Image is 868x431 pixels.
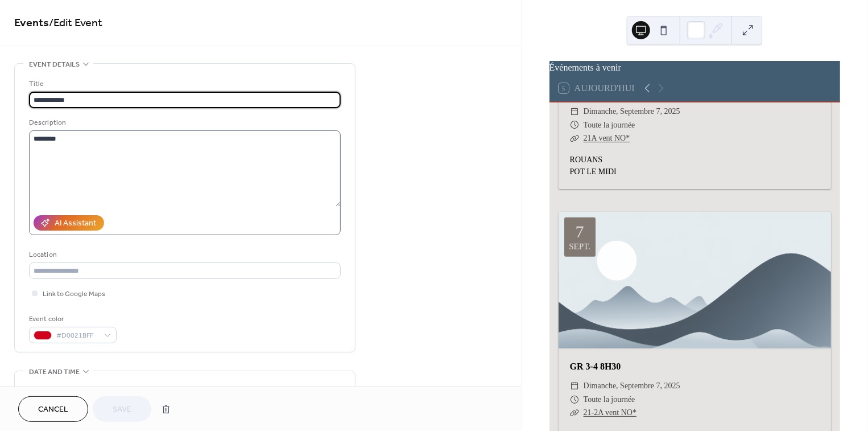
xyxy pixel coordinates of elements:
span: dimanche, septembre 7, 2025 [584,379,680,393]
div: Description [29,117,338,129]
div: Event color [29,313,114,325]
button: Cancel [18,396,88,422]
div: AI Assistant [55,218,96,230]
div: ​ [570,379,579,393]
div: Title [29,78,338,90]
button: AI Assistant [34,215,104,231]
a: GR 3-4 8H30 [570,362,621,371]
div: ​ [570,118,579,132]
span: Toute la journée [584,393,635,407]
div: ​ [570,132,579,145]
span: Event details [29,59,80,71]
span: Toute la journée [584,118,635,132]
div: ​ [570,406,579,420]
span: Date and time [29,366,80,378]
a: 21A vent NO* [584,134,630,142]
div: Événements à venir [549,61,840,75]
div: ROUANS POT LE MIDI [559,154,831,178]
a: 21-2A vent NO* [584,408,636,417]
span: #D0021BFF [56,330,98,342]
span: / Edit Event [49,13,102,35]
div: ​ [570,105,579,118]
span: Cancel [38,404,68,416]
span: dimanche, septembre 7, 2025 [584,105,680,118]
span: Link to Google Maps [43,289,105,301]
div: Start date [29,385,64,397]
div: sept. [569,243,590,251]
a: Events [14,13,49,35]
div: 7 [576,223,584,240]
div: Location [29,249,338,261]
div: ​ [570,393,579,407]
div: End date [191,385,222,397]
